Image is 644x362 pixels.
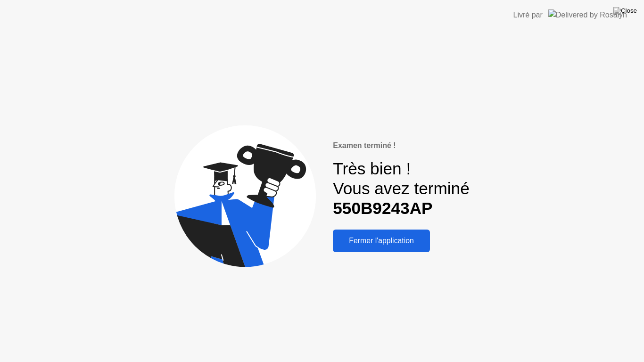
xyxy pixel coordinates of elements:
img: Delivered by Rosalyn [548,9,627,20]
button: Fermer l'application [333,230,430,252]
b: 550B9243AP [333,199,432,217]
div: Livré par [513,9,543,21]
div: Fermer l'application [336,237,427,245]
div: Examen terminé ! [333,140,469,151]
img: Close [613,7,637,15]
div: Très bien ! Vous avez terminé [333,159,469,219]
